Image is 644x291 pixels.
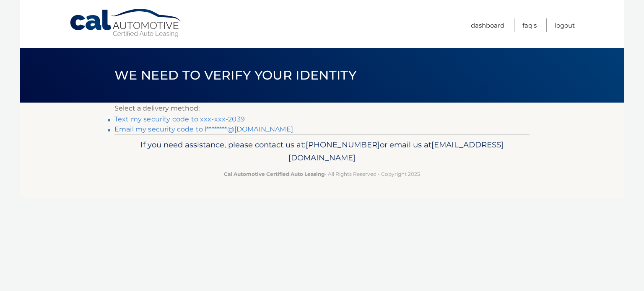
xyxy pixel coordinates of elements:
strong: Cal Automotive Certified Auto Leasing [224,171,325,177]
span: [PHONE_NUMBER] [306,140,380,149]
span: We need to verify your identity [114,67,356,83]
a: Logout [555,18,575,32]
a: Cal Automotive [69,8,182,38]
p: - All Rights Reserved - Copyright 2025 [120,170,524,178]
a: Dashboard [471,18,504,32]
a: FAQ's [522,18,537,32]
p: Select a delivery method: [114,103,530,114]
a: Text my security code to xxx-xxx-2039 [114,115,245,123]
p: If you need assistance, please contact us at: or email us at [120,138,524,165]
a: Email my security code to l********@[DOMAIN_NAME] [114,125,293,133]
